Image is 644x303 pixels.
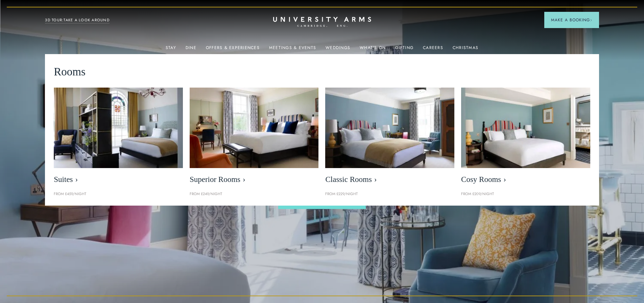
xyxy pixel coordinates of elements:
[166,45,176,54] a: Stay
[326,45,350,54] a: Weddings
[395,45,413,54] a: Gifting
[45,17,110,23] a: 3D TOUR:TAKE A LOOK AROUND
[273,17,371,27] a: Home
[325,88,454,188] a: image-7eccef6fe4fe90343db89eb79f703814c40db8b4-400x250-jpg Classic Rooms
[461,175,590,184] span: Cosy Rooms
[360,45,386,54] a: What's On
[206,45,260,54] a: Offers & Experiences
[54,88,183,168] img: image-21e87f5add22128270780cf7737b92e839d7d65d-400x250-jpg
[325,88,454,168] img: image-7eccef6fe4fe90343db89eb79f703814c40db8b4-400x250-jpg
[54,175,183,184] span: Suites
[423,45,443,54] a: Careers
[269,45,316,54] a: Meetings & Events
[54,63,86,81] span: Rooms
[190,88,319,188] a: image-5bdf0f703dacc765be5ca7f9d527278f30b65e65-400x250-jpg Superior Rooms
[461,191,590,197] p: From £209/night
[453,45,478,54] a: Christmas
[461,88,590,188] a: image-0c4e569bfe2498b75de12d7d88bf10a1f5f839d4-400x250-jpg Cosy Rooms
[190,191,319,197] p: From £249/night
[190,88,319,168] img: image-5bdf0f703dacc765be5ca7f9d527278f30b65e65-400x250-jpg
[54,88,183,188] a: image-21e87f5add22128270780cf7737b92e839d7d65d-400x250-jpg Suites
[590,19,592,21] img: Arrow icon
[186,45,196,54] a: Dine
[544,12,599,28] button: Make a BookingArrow icon
[551,17,592,23] span: Make a Booking
[461,88,590,168] img: image-0c4e569bfe2498b75de12d7d88bf10a1f5f839d4-400x250-jpg
[325,175,454,184] span: Classic Rooms
[190,175,319,184] span: Superior Rooms
[54,191,183,197] p: From £459/night
[325,191,454,197] p: From £229/night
